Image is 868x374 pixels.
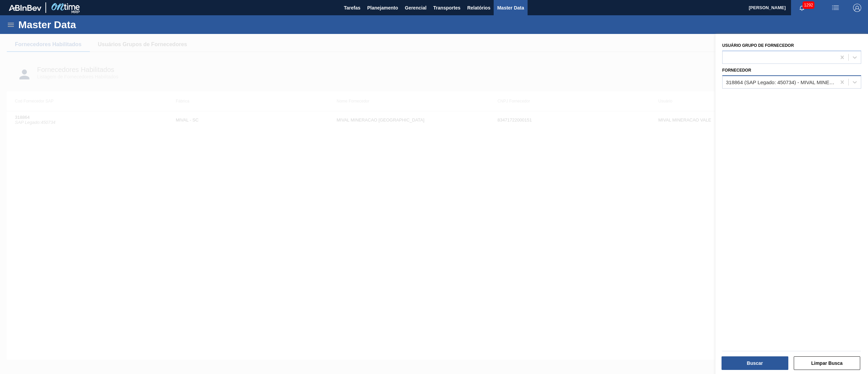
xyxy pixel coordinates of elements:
div: 318864 (SAP Legado: 450734) - MIVAL MINERACAO [GEOGRAPHIC_DATA] [726,79,837,85]
span: Tarefas [344,4,360,12]
button: Limpar Busca [794,356,861,370]
label: Usuário Grupo de Fornecedor [722,43,794,48]
span: Master Data [497,4,524,12]
span: Transportes [433,4,460,12]
span: 1292 [803,1,814,9]
label: Fornecedor [722,68,751,73]
button: Notificações [791,3,813,13]
span: Gerencial [405,4,427,12]
img: TNhmsLtSVTkK8tSr43FrP2fwEKptu5GPRR3wAAAABJRU5ErkJggg== [9,5,41,11]
h1: Master Data [18,21,139,29]
span: Relatórios [467,4,490,12]
button: Buscar [722,356,788,370]
img: userActions [831,4,840,12]
span: Planejamento [367,4,398,12]
img: Logout [853,4,861,12]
